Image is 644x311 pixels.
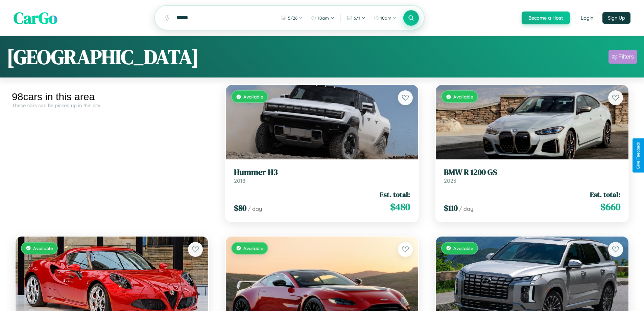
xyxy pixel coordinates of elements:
span: / day [248,205,262,212]
button: 10am [308,13,338,23]
span: Available [243,94,263,99]
button: 6/1 [343,13,369,23]
button: Login [575,12,599,24]
button: Sign Up [602,12,630,24]
span: $ 80 [234,202,246,214]
span: Available [243,245,263,251]
button: Become a Host [522,12,570,24]
span: $ 110 [444,202,458,214]
a: Hummer H32018 [234,168,410,184]
h1: [GEOGRAPHIC_DATA] [7,43,199,71]
span: Available [453,245,473,251]
div: Filters [618,53,634,60]
div: These cars can be picked up in this city. [12,103,212,108]
span: Available [33,245,53,251]
span: 2018 [234,177,245,184]
span: $ 480 [390,200,410,214]
span: 6 / 1 [354,15,360,21]
button: 10am [370,13,400,23]
a: BMW R 1200 GS2023 [444,168,620,184]
span: / day [459,205,473,212]
span: 10am [380,15,391,21]
span: 5 / 26 [288,15,297,21]
span: $ 660 [600,200,620,214]
span: CarGo [14,7,57,29]
span: 10am [318,15,329,21]
button: 5/26 [278,13,306,23]
span: Est. total: [380,190,410,199]
div: Give Feedback [636,142,641,169]
span: 2023 [444,177,456,184]
button: Filters [609,50,637,64]
span: Est. total: [590,190,620,199]
div: 98 cars in this area [12,91,212,103]
h3: Hummer H3 [234,168,410,177]
span: Available [453,94,473,99]
h3: BMW R 1200 GS [444,168,620,177]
